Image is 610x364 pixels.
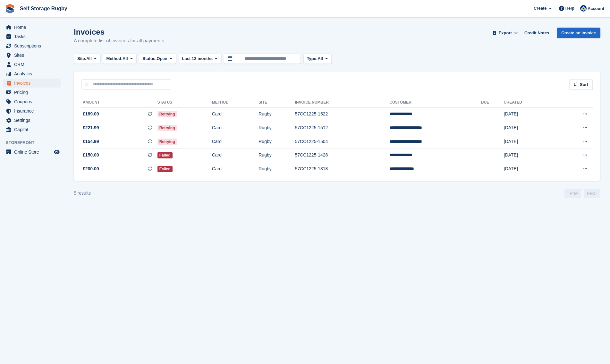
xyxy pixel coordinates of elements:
span: Coupons [14,97,53,106]
td: Rugby [258,162,295,176]
td: Card [212,135,259,148]
td: 57CC1225-1512 [295,121,390,135]
td: 57CC1225-1504 [295,135,390,148]
span: Create [534,5,546,12]
th: Amount [81,97,157,108]
a: menu [3,97,61,106]
td: [DATE] [504,162,555,176]
span: Storefront [6,140,64,146]
img: Richard Palmer [580,5,587,12]
span: Help [565,5,574,12]
p: A complete list of invoices for all payments [74,37,164,45]
td: Rugby [258,121,295,135]
span: Sort [580,81,588,88]
td: Rugby [258,148,295,162]
button: Export [491,28,519,38]
span: £154.99 [83,138,99,145]
span: Subscriptions [14,41,53,50]
td: 57CC1225-1522 [295,107,390,121]
span: Home [14,23,53,32]
button: Last 12 months [179,54,221,64]
span: Failed [157,166,173,172]
td: Card [212,148,259,162]
td: Card [212,162,259,176]
span: Insurance [14,106,53,115]
button: Site: All [74,54,100,64]
span: Last 12 months [182,55,213,62]
td: Rugby [258,107,295,121]
a: menu [3,106,61,115]
a: menu [3,69,61,78]
span: Sites [14,51,53,60]
a: Self Storage Rugby [17,3,70,14]
a: menu [3,23,61,32]
th: Created [504,97,555,108]
td: Rugby [258,135,295,148]
span: Settings [14,116,53,125]
th: Status [157,97,212,108]
span: Online Store [14,148,53,157]
a: menu [3,88,61,97]
span: Export [499,30,512,36]
button: Method: All [103,54,137,64]
td: [DATE] [504,148,555,162]
span: Pricing [14,88,53,97]
span: Retrying [157,125,177,131]
td: [DATE] [504,121,555,135]
span: Type: [307,55,318,62]
a: Credit Notes [522,28,552,38]
span: Account [588,5,604,12]
span: Retrying [157,111,177,117]
span: £200.00 [83,165,99,172]
td: [DATE] [504,135,555,148]
th: Method [212,97,259,108]
span: Open [157,55,167,62]
a: menu [3,60,61,69]
button: Status: Open [139,54,176,64]
th: Customer [389,97,481,108]
span: Capital [14,125,53,134]
span: Failed [157,152,173,158]
a: Previous [564,189,581,198]
nav: Page [563,189,602,198]
span: £189.00 [83,111,99,117]
a: Next [584,189,600,198]
h1: Invoices [74,28,164,36]
a: menu [3,116,61,125]
a: Create an Invoice [557,28,600,38]
span: Site: [77,55,86,62]
td: Card [212,107,259,121]
img: stora-icon-8386f47178a22dfd0bd8f6a31ec36ba5ce8667c1dd55bd0f319d3a0aa187defe.svg [5,4,15,13]
button: Type: All [303,54,332,64]
th: Due [481,97,504,108]
span: Retrying [157,139,177,145]
span: £150.00 [83,152,99,158]
span: All [86,55,92,62]
span: Status: [142,55,157,62]
a: menu [3,125,61,134]
span: Tasks [14,32,53,41]
a: Preview store [53,148,61,156]
a: menu [3,51,61,60]
div: 5 results [74,190,91,197]
td: 57CC1225-1318 [295,162,390,176]
span: All [123,55,128,62]
td: [DATE] [504,107,555,121]
td: 57CC1225-1428 [295,148,390,162]
th: Invoice Number [295,97,390,108]
span: Method: [106,55,123,62]
a: menu [3,41,61,50]
a: menu [3,32,61,41]
a: menu [3,148,61,157]
th: Site [258,97,295,108]
td: Card [212,121,259,135]
span: £221.99 [83,124,99,131]
a: menu [3,79,61,88]
span: All [318,55,323,62]
span: Analytics [14,69,53,78]
span: CRM [14,60,53,69]
span: Invoices [14,79,53,88]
